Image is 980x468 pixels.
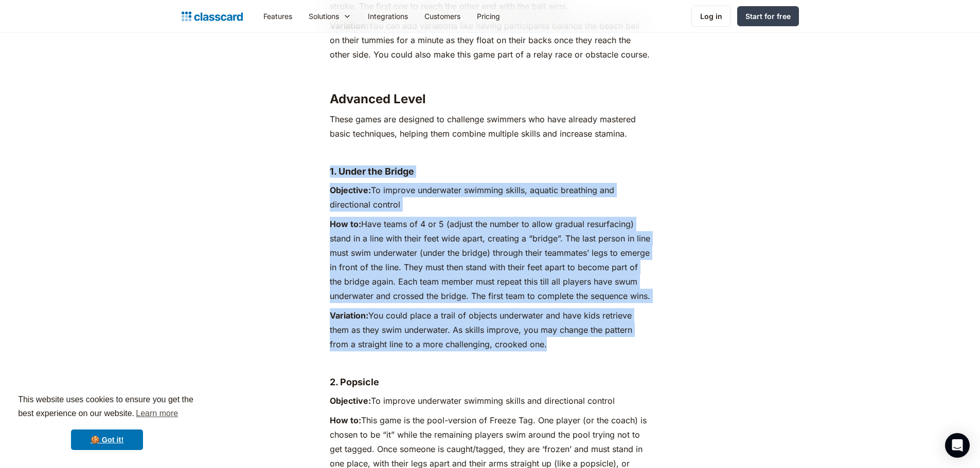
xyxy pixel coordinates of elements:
a: dismiss cookie message [71,429,143,450]
strong: Variation: [330,310,368,321]
div: Start for free [745,11,791,22]
h4: 2. Popsicle [330,376,650,388]
p: To improve underwater swimming skills and directional control [330,394,650,408]
p: ‍ [330,67,650,81]
span: This website uses cookies to ensure you get the best experience on our website. [18,394,196,421]
p: These games are designed to challenge swimmers who have already mastered basic techniques, helpin... [330,112,650,141]
p: You can add variations like having participants balance the beach ball on their tummies for a min... [330,18,650,62]
div: Open Intercom Messenger [945,433,970,458]
a: Start for free [737,6,799,26]
p: To improve underwater swimming skills, aquatic breathing and directional control [330,183,650,212]
a: home [182,9,243,24]
div: Log in [700,11,722,22]
a: Log in [691,6,731,27]
p: Have teams of 4 or 5 (adjust the number to allow gradual resurfacing) stand in a line with their ... [330,217,650,303]
a: Integrations [360,5,416,28]
a: Customers [416,5,469,28]
strong: Objective: [330,396,371,406]
p: You could place a trail of objects underwater and have kids retrieve them as they swim underwater... [330,308,650,351]
a: Pricing [469,5,508,28]
strong: Objective: [330,185,371,195]
div: Solutions [309,11,339,22]
p: ‍ [330,146,650,160]
a: learn more about cookies [134,406,180,421]
strong: Advanced Level [330,91,426,106]
h4: 1. Under the Bridge [330,165,650,178]
a: Features [255,5,300,28]
strong: How to: [330,219,361,229]
div: cookieconsent [8,384,206,460]
p: ‍ [330,357,650,371]
strong: How to: [330,415,361,425]
div: Solutions [300,5,360,28]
